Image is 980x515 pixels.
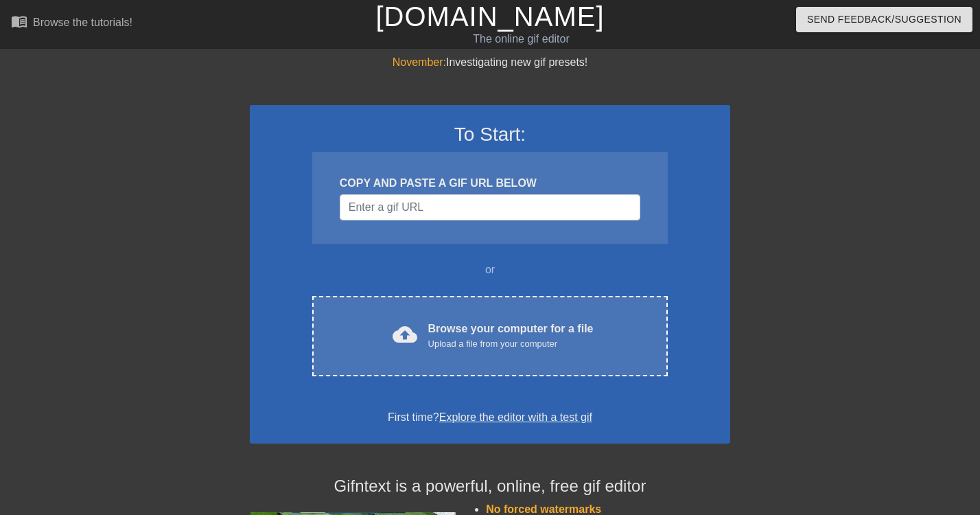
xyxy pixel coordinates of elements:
[807,11,961,28] span: Send Feedback/Suggestion
[340,175,640,192] div: COPY AND PASTE A GIF URL BELOW
[334,31,709,47] div: The online gif editor
[375,1,604,32] a: [DOMAIN_NAME]
[393,56,446,68] span: November:
[486,503,601,515] span: No forced watermarks
[11,13,27,30] span: menu_book
[428,321,594,351] div: Browse your computer for a file
[393,322,417,347] span: cloud_upload
[796,7,972,32] button: Send Feedback/Suggestion
[250,54,730,71] div: Investigating new gif presets!
[428,337,594,351] div: Upload a file from your computer
[268,123,712,146] h3: To Start:
[340,194,640,220] input: Username
[250,477,730,496] h4: Gifntext is a powerful, online, free gif editor
[268,409,712,426] div: First time?
[285,262,695,278] div: or
[439,411,592,423] a: Explore the editor with a test gif
[11,13,132,34] a: Browse the tutorials!
[33,16,132,28] div: Browse the tutorials!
